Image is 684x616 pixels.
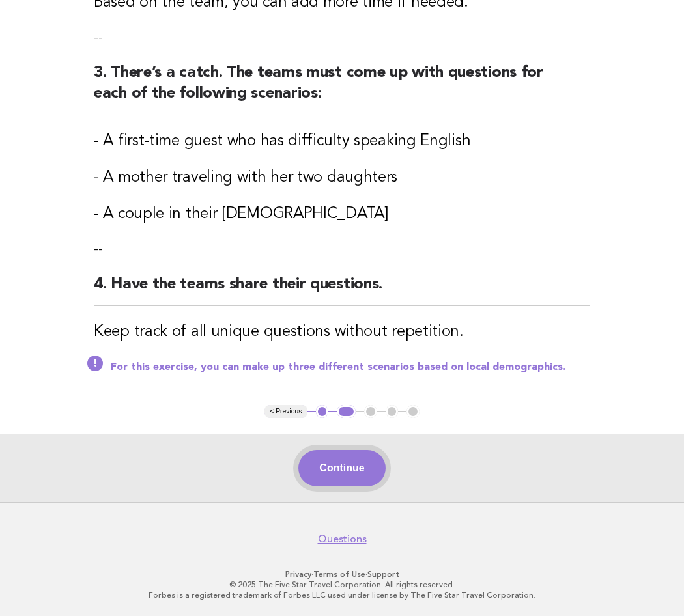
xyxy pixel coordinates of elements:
[18,569,666,580] p: · ·
[285,570,311,579] a: Privacy
[367,570,399,579] a: Support
[111,361,590,374] p: For this exercise, you can make up three different scenarios based on local demographics.
[313,570,365,579] a: Terms of Use
[94,167,590,188] h3: - A mother traveling with her two daughters
[94,274,590,306] h2: 4. Have the teams share their questions.
[318,533,367,546] a: Questions
[337,405,356,418] button: 2
[18,580,666,590] p: © 2025 The Five Star Travel Corporation. All rights reserved.
[264,405,307,418] button: < Previous
[18,590,666,600] p: Forbes is a registered trademark of Forbes LLC used under license by The Five Star Travel Corpora...
[94,29,590,47] p: --
[94,63,590,115] h2: 3. There’s a catch. The teams must come up with questions for each of the following scenarios:
[94,131,590,152] h3: - A first-time guest who has difficulty speaking English
[316,405,329,418] button: 1
[298,450,385,486] button: Continue
[94,204,590,225] h3: - A couple in their [DEMOGRAPHIC_DATA]
[94,240,590,259] p: --
[94,322,590,343] h3: Keep track of all unique questions without repetition.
